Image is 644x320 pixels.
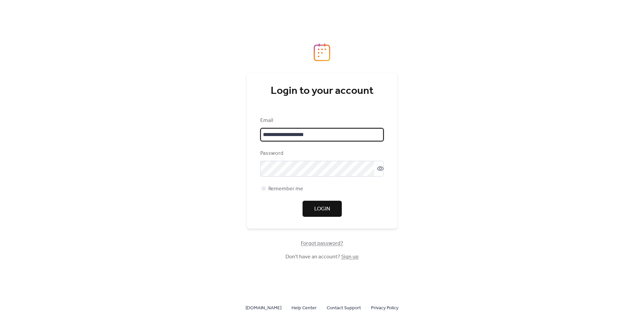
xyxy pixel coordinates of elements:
a: [DOMAIN_NAME] [246,304,281,312]
button: Login [303,201,342,217]
span: Don't have an account? [285,253,359,261]
img: logo [314,43,330,61]
a: Contact Support [327,304,361,312]
div: Email [260,117,382,125]
a: Sign up [341,252,359,262]
span: Login [314,205,330,213]
a: Forgot password? [301,242,343,245]
a: Privacy Policy [371,304,398,312]
span: Contact Support [327,304,361,312]
span: Forgot password? [301,240,343,248]
a: Help Center [291,304,317,312]
span: [DOMAIN_NAME] [246,304,281,312]
div: Password [260,149,382,157]
span: Help Center [291,304,317,312]
span: Remember me [268,185,303,193]
span: Privacy Policy [371,304,398,312]
div: Login to your account [260,84,384,98]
